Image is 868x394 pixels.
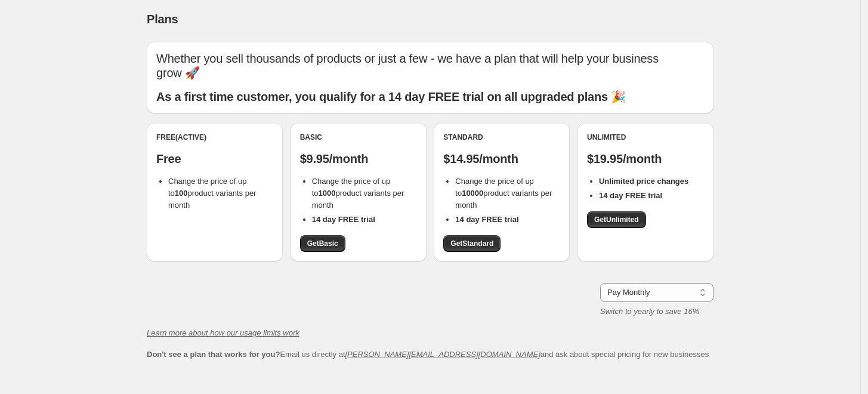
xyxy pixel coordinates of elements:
[312,215,375,224] b: 14 day FREE trial
[156,152,273,166] p: Free
[300,152,417,166] p: $9.95/month
[300,133,417,142] div: Basic
[443,235,501,252] a: GetStandard
[312,177,404,210] span: Change the price of up to product variants per month
[455,215,518,224] b: 14 day FREE trial
[455,177,552,210] span: Change the price of up to product variants per month
[587,211,646,228] a: GetUnlimited
[147,350,280,359] b: Don't see a plan that works for you?
[307,239,338,248] span: Get Basic
[300,235,345,252] a: GetBasic
[147,328,299,337] a: Learn more about how our usage limits work
[587,152,704,166] p: $19.95/month
[156,90,626,103] b: As a first time customer, you qualify for a 14 day FREE trial on all upgraded plans 🎉
[587,133,704,142] div: Unlimited
[443,152,560,166] p: $14.95/month
[147,13,178,26] span: Plans
[168,177,256,210] span: Change the price of up to product variants per month
[156,51,704,80] p: Whether you sell thousands of products or just a few - we have a plan that will help your busines...
[319,189,336,198] b: 1000
[594,215,639,224] span: Get Unlimited
[462,189,483,198] b: 10000
[450,239,493,248] span: Get Standard
[147,350,709,359] span: Email us directly at and ask about special pricing for new businesses
[599,177,688,186] b: Unlimited price changes
[599,191,662,200] b: 14 day FREE trial
[156,133,273,142] div: Free (Active)
[345,350,540,359] a: [PERSON_NAME][EMAIL_ADDRESS][DOMAIN_NAME]
[443,133,560,142] div: Standard
[600,307,699,316] i: Switch to yearly to save 16%
[175,189,188,198] b: 100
